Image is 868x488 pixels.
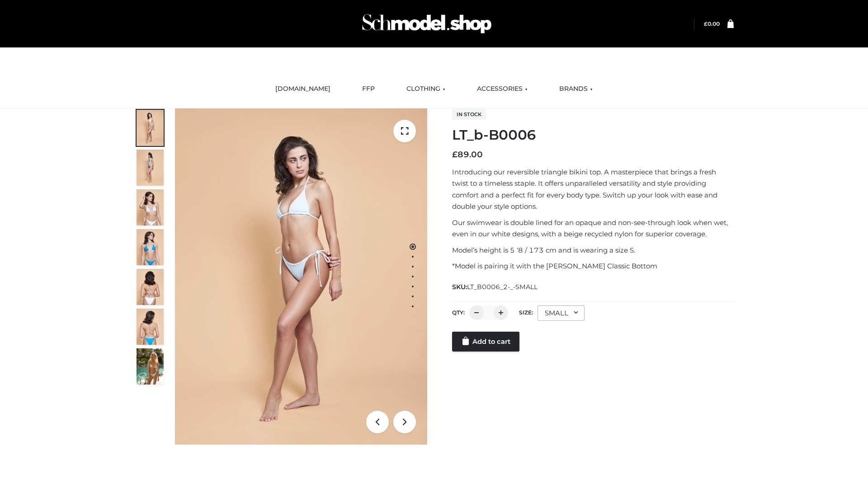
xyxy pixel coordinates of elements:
p: Our swimwear is double lined for an opaque and non-see-through look when wet, even in our white d... [452,217,734,240]
img: ArielClassicBikiniTop_CloudNine_AzureSky_OW114ECO_7-scaled.jpg [137,269,164,305]
img: ArielClassicBikiniTop_CloudNine_AzureSky_OW114ECO_1 [175,108,427,445]
a: ACCESSORIES [470,79,534,99]
img: ArielClassicBikiniTop_CloudNine_AzureSky_OW114ECO_1-scaled.jpg [137,110,164,146]
span: £ [704,20,708,27]
p: Model’s height is 5 ‘8 / 173 cm and is wearing a size S. [452,244,734,256]
h1: LT_b-B0006 [452,127,734,143]
div: SMALL [538,305,585,321]
p: *Model is pairing it with the [PERSON_NAME] Classic Bottom [452,260,734,272]
img: ArielClassicBikiniTop_CloudNine_AzureSky_OW114ECO_2-scaled.jpg [137,150,164,186]
a: BRANDS [552,79,599,99]
img: ArielClassicBikiniTop_CloudNine_AzureSky_OW114ECO_3-scaled.jpg [137,189,164,225]
a: £0.00 [704,20,720,27]
bdi: 89.00 [452,150,483,160]
img: ArielClassicBikiniTop_CloudNine_AzureSky_OW114ECO_8-scaled.jpg [137,309,164,345]
label: QTY: [452,309,465,316]
img: Arieltop_CloudNine_AzureSky2.jpg [137,348,164,385]
a: CLOTHING [400,79,452,99]
img: ArielClassicBikiniTop_CloudNine_AzureSky_OW114ECO_4-scaled.jpg [137,229,164,265]
a: [DOMAIN_NAME] [269,79,337,99]
span: LT_B0006_2-_-SMALL [467,283,538,291]
label: Size: [519,309,533,316]
span: £ [452,150,458,160]
bdi: 0.00 [704,20,720,27]
a: Add to cart [452,332,519,352]
p: Introducing our reversible triangle bikini top. A masterpiece that brings a fresh twist to a time... [452,166,734,212]
img: Schmodel Admin 964 [359,6,495,42]
span: SKU: [452,282,538,292]
a: FFP [355,79,382,99]
span: In stock [452,109,486,120]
